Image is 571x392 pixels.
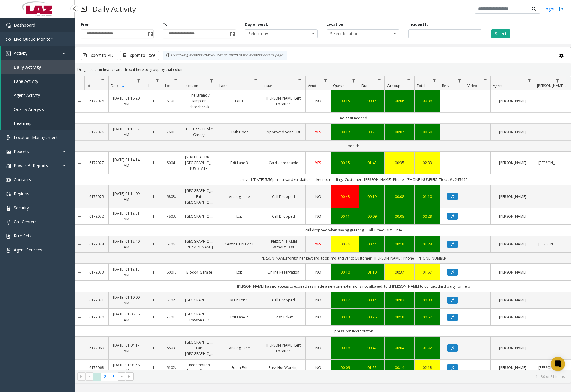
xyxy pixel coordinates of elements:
[335,365,355,370] a: 00:09
[185,239,213,250] a: [GEOGRAPHIC_DATA][PERSON_NAME]
[388,98,411,104] a: 00:06
[265,213,302,219] a: Call Dropped
[418,98,436,104] a: 00:36
[309,98,327,104] a: NO
[418,241,436,247] a: 01:28
[525,76,533,84] a: Agent Filter Menu
[265,314,302,320] a: Lost Ticket
[6,220,11,225] img: 'icon'
[418,160,436,166] div: 02:33
[1,74,75,88] a: Lane Activity
[185,188,213,205] a: [GEOGRAPHIC_DATA] Fair [GEOGRAPHIC_DATA]
[185,339,213,357] a: [GEOGRAPHIC_DATA] Fair [GEOGRAPHIC_DATA]
[14,219,37,225] span: Call Centers
[491,29,510,38] button: Select
[112,239,141,250] a: [DATE] 01:12:49 AM
[14,92,40,98] span: Agent Activity
[350,76,358,84] a: Queue Filter Menu
[418,269,436,275] div: 01:57
[221,129,258,135] a: 16th Door
[147,30,153,38] span: Toggle popup
[90,1,139,16] h3: Daily Activity
[166,53,171,58] img: infoIcon.svg
[6,192,11,196] img: 'icon'
[309,194,327,199] a: NO
[99,76,107,84] a: Id Filter Menu
[14,135,58,140] span: Location Management
[148,129,159,135] a: 1
[75,270,84,275] a: Collapse Details
[315,298,321,303] span: NO
[88,297,105,303] a: 6172071
[75,99,84,104] a: Collapse Details
[315,270,321,275] span: NO
[265,297,302,303] a: Call Dropped
[363,194,381,199] div: 00:19
[6,150,11,154] img: 'icon'
[184,83,198,88] span: Location
[335,213,355,219] a: 00:11
[388,241,411,247] div: 00:18
[335,269,355,275] a: 00:10
[309,297,327,303] a: NO
[309,365,327,370] a: NO
[148,194,159,199] a: 1
[559,6,564,12] img: logout
[335,129,355,135] a: 00:18
[6,206,11,211] img: 'icon'
[88,160,105,166] a: 6172077
[418,314,436,320] a: 00:57
[221,314,258,320] a: Exit Lane 2
[363,345,381,351] a: 00:42
[219,83,227,88] span: Lane
[88,314,105,320] a: 6172070
[418,345,436,351] a: 01:02
[494,269,531,275] a: [PERSON_NAME]
[388,213,411,219] div: 00:09
[315,242,321,247] span: YES
[6,178,11,182] img: 'icon'
[265,95,302,107] a: [PERSON_NAME] Left Location
[88,345,105,351] a: 6172069
[418,129,436,135] div: 00:50
[418,213,436,219] a: 00:29
[185,269,213,275] a: Block-Y Garage
[93,373,101,381] span: Page 1
[543,6,564,12] a: Logout
[388,269,411,275] a: 00:37
[335,345,355,351] div: 00:16
[229,30,236,38] span: Toggle popup
[327,22,343,27] label: Location
[6,37,11,42] img: 'icon'
[363,297,381,303] a: 00:14
[538,365,559,370] a: [PERSON_NAME]
[388,345,411,351] a: 00:04
[101,373,109,381] span: Page 2
[167,194,178,199] a: 680387
[14,177,31,182] span: Contacts
[265,194,302,199] a: Call Dropped
[14,64,41,70] span: Daily Activity
[388,297,411,303] a: 00:02
[167,241,178,247] a: 670657
[112,126,141,138] a: [DATE] 01:15:52 AM
[147,83,149,88] span: H
[148,314,159,320] a: 1
[14,191,29,196] span: Regions
[363,269,381,275] a: 01:10
[296,76,304,84] a: Issue Filter Menu
[363,314,381,320] div: 00:26
[418,297,436,303] a: 00:33
[335,297,355,303] div: 00:17
[112,95,141,107] a: [DATE] 01:16:20 AM
[6,51,11,56] img: 'icon'
[363,213,381,219] div: 00:09
[14,233,32,239] span: Rule Sets
[335,241,355,247] div: 00:26
[375,76,383,84] a: Dur Filter Menu
[165,83,170,88] span: Lot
